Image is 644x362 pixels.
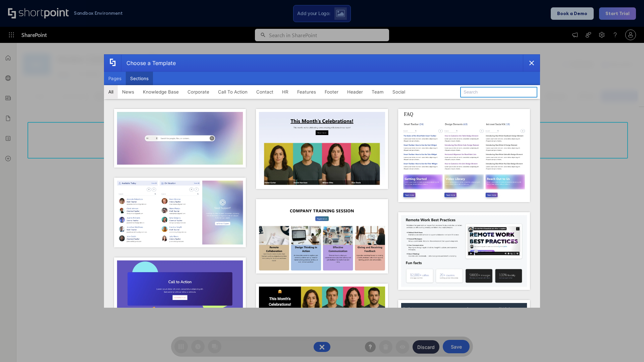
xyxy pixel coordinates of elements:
[293,85,320,99] button: Features
[460,87,537,98] input: Search
[343,85,367,99] button: Header
[139,85,183,99] button: Knowledge Base
[183,85,214,99] button: Corporate
[278,85,293,99] button: HR
[214,85,252,99] button: Call To Action
[104,72,126,85] button: Pages
[121,55,176,71] div: Choose a Template
[104,54,540,308] div: template selector
[252,85,278,99] button: Contact
[320,85,343,99] button: Footer
[367,85,388,99] button: Team
[388,85,410,99] button: Social
[126,72,153,85] button: Sections
[118,85,139,99] button: News
[104,85,118,99] button: All
[610,330,644,362] iframe: Chat Widget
